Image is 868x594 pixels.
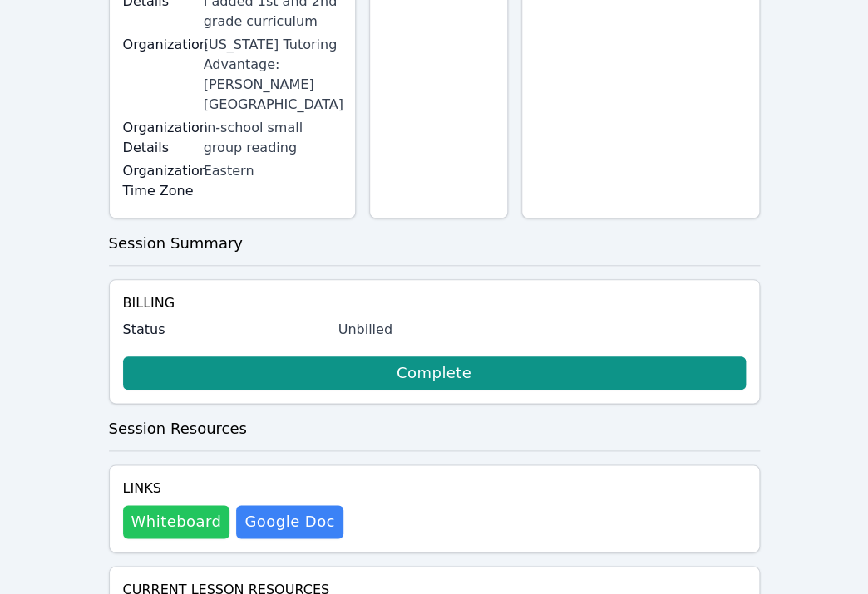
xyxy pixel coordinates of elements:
h3: Session Resources [109,417,760,440]
div: in-school small group reading [204,118,342,158]
a: Complete [123,356,746,390]
h4: Billing [123,293,746,313]
label: Organization [123,35,194,55]
label: Organization Details [123,118,194,158]
h3: Session Summary [109,232,760,255]
div: Eastern [204,161,342,181]
label: Status [123,320,328,340]
button: Whiteboard [123,505,230,538]
div: [US_STATE] Tutoring Advantage: [PERSON_NAME][GEOGRAPHIC_DATA] [204,35,342,115]
div: Unbilled [338,320,746,340]
h4: Links [123,479,343,498]
a: Google Doc [236,505,343,538]
label: Organization Time Zone [123,161,194,201]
